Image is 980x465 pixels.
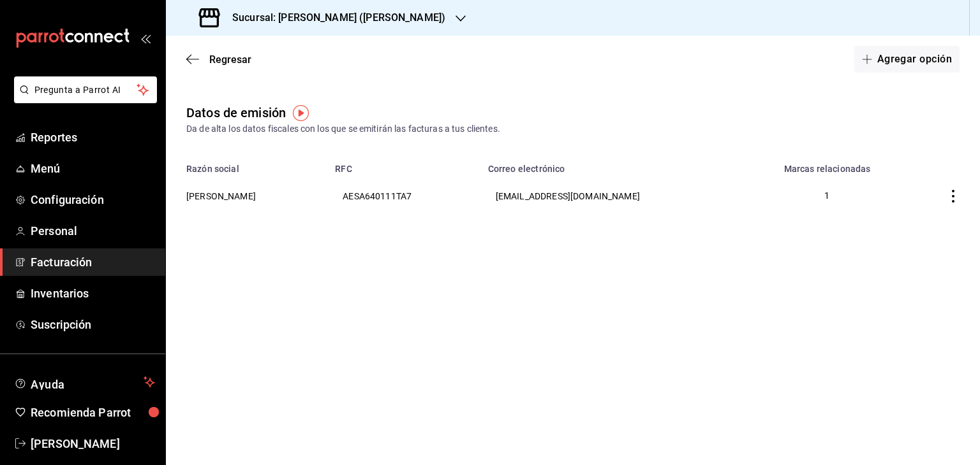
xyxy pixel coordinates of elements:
h3: Sucursal: [PERSON_NAME] ([PERSON_NAME]) [222,10,445,25]
th: Razón social [166,156,327,174]
button: Pregunta a Parrot AI [14,76,157,103]
th: [PERSON_NAME] [166,174,327,218]
p: 1 [764,189,890,203]
button: open_drawer_menu [140,33,151,43]
span: Menú [31,160,155,177]
th: AESA640111TA7 [327,174,480,218]
span: Ayuda [31,375,138,390]
a: Pregunta a Parrot AI [9,92,157,106]
th: Correo electrónico [480,156,749,174]
th: [EMAIL_ADDRESS][DOMAIN_NAME] [480,174,749,218]
span: Regresar [209,54,251,66]
span: Suscripción [31,316,155,333]
th: Marcas relacionadas [749,156,905,174]
span: Recomienda Parrot [31,404,155,421]
span: Personal [31,222,155,240]
div: Datos de emisión [186,103,286,122]
span: Inventarios [31,285,155,302]
span: Configuración [31,191,155,208]
th: RFC [327,156,480,174]
span: Pregunta a Parrot AI [34,83,137,97]
div: Da de alta los datos fiscales con los que se emitirán las facturas a tus clientes. [186,122,960,136]
button: Regresar [186,54,251,66]
button: Agregar opción [854,46,960,73]
span: Reportes [31,129,155,146]
span: [PERSON_NAME] [31,435,155,452]
span: Facturación [31,254,155,271]
img: Tooltip marker [293,105,309,121]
